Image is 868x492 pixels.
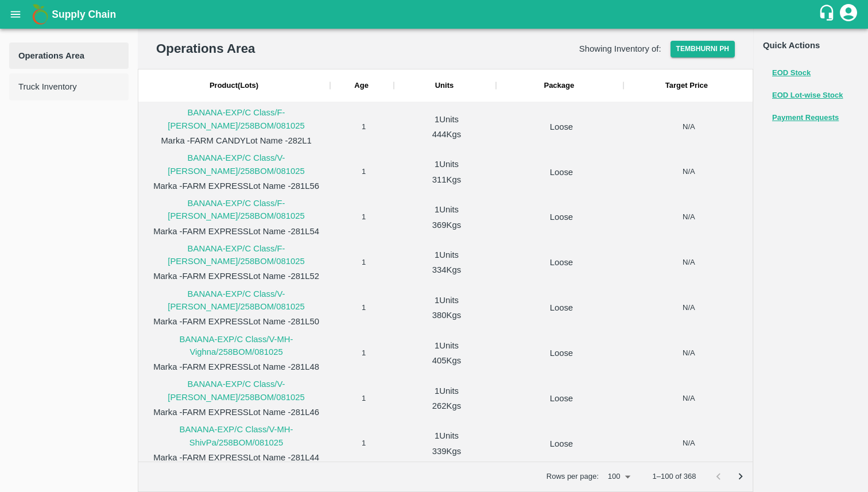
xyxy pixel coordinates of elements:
[210,80,258,91] div: Product(Lots)
[550,437,573,450] p: Loose
[435,294,459,307] div: 1 Units
[153,315,319,328] p: Marka - FARM EXPRESS Lot Name - 281L50
[623,102,750,147] div: N/A
[330,373,393,419] div: 1
[435,158,459,171] div: 1 Units
[550,256,573,269] p: Loose
[435,429,459,442] div: 1 Units
[623,283,750,328] div: N/A
[623,328,750,374] div: N/A
[330,102,393,147] div: 1
[432,354,461,367] div: 405 Kgs
[330,419,393,464] div: 1
[153,270,319,282] p: Marka - FARM EXPRESS Lot Name - 281L52
[550,211,573,223] p: Loose
[330,283,393,328] div: 1
[153,180,319,192] p: Marka - FARM EXPRESS Lot Name - 281L56
[143,242,330,268] p: BANANA-EXP/C Class/F-[PERSON_NAME]/258BOM/081025
[579,41,661,56] h6: Showing Inventory of:
[153,451,319,464] p: Marka - FARM EXPRESS Lot Name - 281L44
[671,41,735,57] button: Select DC
[623,192,750,238] div: N/A
[2,1,29,28] button: open drawer
[143,288,330,313] p: BANANA-EXP/C Class/V-[PERSON_NAME]/258BOM/081025
[153,406,319,419] p: Marka - FARM EXPRESS Lot Name - 281L46
[432,128,461,141] div: 444 Kgs
[547,471,599,482] p: Rows per page:
[432,219,461,231] div: 369 Kgs
[550,166,573,179] p: Loose
[432,173,461,186] div: 311 Kgs
[544,80,574,91] div: Package
[435,385,459,397] div: 1 Units
[550,301,573,314] p: Loose
[393,69,495,102] div: Units
[550,121,573,133] p: Loose
[143,423,330,449] p: BANANA-EXP/C Class/V-MH-ShivPa/258BOM/081025
[330,147,393,192] div: 1
[665,80,708,91] div: Target Price
[772,67,811,80] button: EOD Stock
[330,192,393,238] div: 1
[161,134,311,147] p: Marka - FARM CANDY Lot Name - 282L1
[29,3,52,26] img: logo
[18,49,119,62] span: Operations Area
[772,89,843,102] button: EOD Lot-wise Stock
[495,69,623,102] div: Package
[432,400,461,412] div: 262 Kgs
[838,2,859,26] div: account of current user
[432,309,461,321] div: 380 Kgs
[435,339,459,352] div: 1 Units
[623,147,750,192] div: N/A
[354,80,369,91] div: Days
[603,469,634,485] div: 100
[772,111,839,125] button: Payment Requests
[143,333,330,359] p: BANANA-EXP/C Class/V-MH-Vighna/258BOM/081025
[432,445,461,458] div: 339 Kgs
[138,69,330,102] div: Product(Lots)
[156,39,255,58] h2: Operations Area
[435,249,459,261] div: 1 Units
[653,471,696,482] p: 1–100 of 368
[550,392,573,405] p: Loose
[18,80,119,93] span: Truck Inventory
[818,4,838,25] div: customer-support
[763,38,859,53] h6: Quick Actions
[143,378,330,404] p: BANANA-EXP/C Class/V-[PERSON_NAME]/258BOM/081025
[435,113,459,126] div: 1 Units
[435,203,459,216] div: 1 Units
[435,80,454,91] div: Kgs
[432,264,461,276] div: 334 Kgs
[143,152,330,177] p: BANANA-EXP/C Class/V-[PERSON_NAME]/258BOM/081025
[153,361,319,373] p: Marka - FARM EXPRESS Lot Name - 281L48
[730,466,751,487] button: Go to next page
[330,328,393,374] div: 1
[623,373,750,419] div: N/A
[550,347,573,359] p: Loose
[330,238,393,283] div: 1
[153,225,319,238] p: Marka - FARM EXPRESS Lot Name - 281L54
[143,197,330,223] p: BANANA-EXP/C Class/F-[PERSON_NAME]/258BOM/081025
[623,419,750,464] div: N/A
[623,69,750,102] div: Target Price
[143,106,330,132] p: BANANA-EXP/C Class/F-[PERSON_NAME]/258BOM/081025
[52,9,116,20] b: Supply Chain
[52,6,818,22] a: Supply Chain
[330,69,393,102] div: Age
[623,238,750,283] div: N/A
